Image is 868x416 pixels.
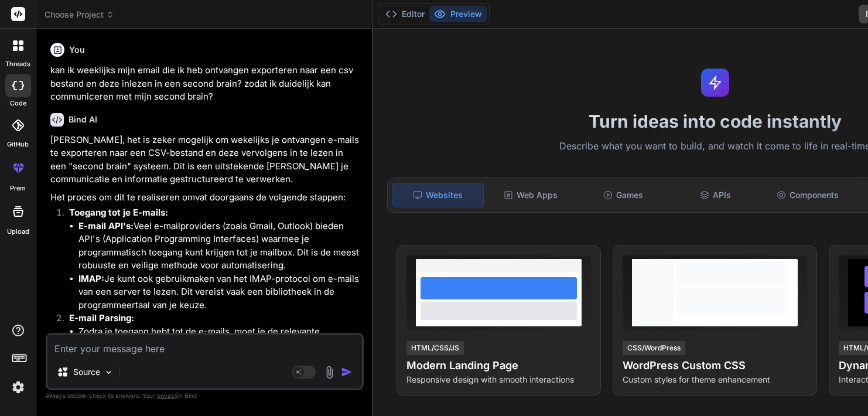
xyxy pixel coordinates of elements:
strong: E-mail API's: [78,220,134,231]
img: Pick Models [104,367,114,377]
h6: Bind AI [69,114,97,125]
div: HTML/CSS/JS [406,341,464,355]
div: Web Apps [486,183,576,207]
label: Upload [7,227,29,237]
div: CSS/WordPress [623,341,685,355]
label: GitHub [7,139,29,149]
h6: You [69,44,85,56]
h4: Modern Landing Page [406,357,591,374]
div: Games [578,183,668,207]
strong: E-mail Parsing: [69,312,134,323]
label: prem [10,183,26,193]
p: Custom styles for theme enhancement [623,374,807,386]
img: attachment [323,366,336,379]
button: Preview [429,6,487,22]
div: APIs [671,183,761,207]
strong: Toegang tot je E-mails: [69,207,168,218]
p: Always double-check its answers. Your in Bind [46,390,364,401]
p: kan ik weeklijks mijn email die ik heb ontvangen exporteren naar een csv bestand en deze inlezen ... [50,64,361,104]
span: Choose Project [45,9,114,21]
p: Het proces om dit te realiseren omvat doorgaans de volgende stappen: [50,191,361,204]
label: code [10,98,26,108]
div: Components [763,183,853,207]
span: privacy [157,392,178,399]
img: icon [341,366,353,378]
h4: WordPress Custom CSS [623,357,807,374]
label: threads [5,59,30,69]
p: [PERSON_NAME], het is zeker mogelijk om wekelijks je ontvangen e-mails te exporteren naar een CSV... [50,134,361,186]
div: Websites [392,183,484,207]
li: Je kunt ook gebruikmaken van het IMAP-protocol om e-mails van een server te lezen. Dit vereist va... [78,272,361,312]
li: Veel e-mailproviders (zoals Gmail, Outlook) bieden API's (Application Programming Interfaces) waa... [78,220,361,272]
p: Responsive design with smooth interactions [406,374,591,386]
strong: IMAP: [78,273,104,284]
p: Source [73,366,100,378]
img: settings [8,377,28,397]
button: Editor [381,6,429,22]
